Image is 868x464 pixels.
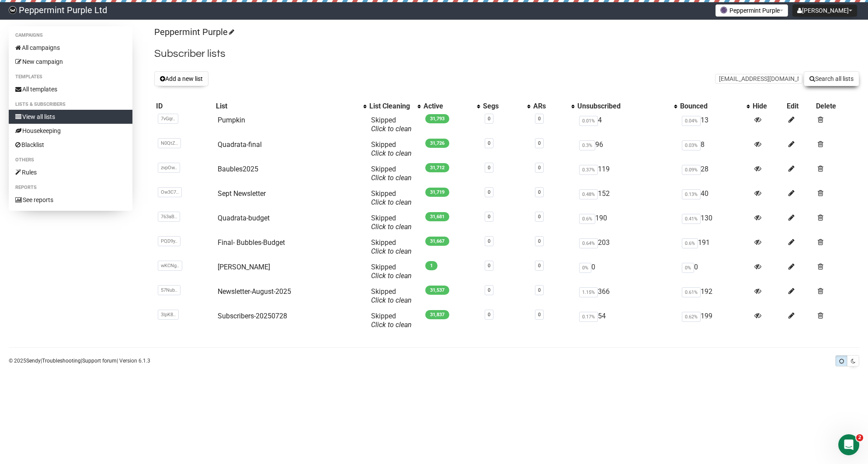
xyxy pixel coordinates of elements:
th: Bounced: No sort applied, activate to apply an ascending sort [678,100,751,112]
span: 31,681 [425,212,449,221]
a: Click to clean [371,296,412,304]
a: Click to clean [371,174,412,182]
span: 0.61% [682,287,701,297]
div: Edit [787,102,812,111]
th: ARs: No sort applied, activate to apply an ascending sort [531,100,576,112]
h2: Subscriber lists [154,46,859,62]
td: 4 [576,112,678,137]
li: Lists & subscribers [9,99,132,110]
a: Quadrata-budget [218,214,270,222]
div: Unsubscribed [577,102,670,111]
span: Skipped [371,140,412,157]
a: Click to clean [371,198,412,206]
span: 0.03% [682,140,701,150]
span: Skipped [371,214,412,231]
a: 0 [488,116,490,122]
span: 31,719 [425,188,449,197]
span: 0.64% [579,238,598,248]
td: 203 [576,235,678,259]
a: Troubleshooting [42,358,81,364]
li: Templates [9,72,132,82]
a: Support forum [82,358,117,364]
a: Click to clean [371,223,412,231]
a: All templates [9,82,132,96]
span: 31,667 [425,237,449,246]
span: 31,537 [425,286,449,295]
td: 119 [576,161,678,186]
th: Hide: No sort applied, sorting is disabled [751,100,785,112]
span: 31,837 [425,310,449,319]
th: ID: No sort applied, sorting is disabled [154,100,214,112]
span: zvpOw.. [158,163,180,173]
a: 0 [488,238,490,244]
a: Housekeeping [9,124,132,138]
a: [PERSON_NAME] [218,263,270,271]
div: Active [424,102,472,111]
button: Peppermint Purple [715,4,788,17]
span: 0.41% [682,214,701,224]
span: 31,793 [425,114,449,123]
div: ID [156,102,212,111]
li: Reports [9,182,132,193]
a: Rules [9,165,132,179]
th: Edit: No sort applied, sorting is disabled [785,100,814,112]
div: Delete [816,102,858,111]
a: View all lists [9,110,132,124]
a: 0 [488,165,490,171]
span: 0.48% [579,189,598,199]
span: 7vGqr.. [158,114,178,124]
a: Click to clean [371,125,412,133]
div: Hide [753,102,783,111]
span: Skipped [371,165,412,182]
span: 0.62% [682,312,701,322]
span: 3IpK8.. [158,310,179,320]
td: 28 [678,161,751,186]
a: Sept Newsletter [218,189,266,198]
img: 1.png [720,7,727,14]
th: List Cleaning: No sort applied, activate to apply an ascending sort [368,100,422,112]
span: 1.15% [579,287,598,297]
a: 0 [488,214,490,220]
a: 0 [538,189,541,195]
td: 54 [576,308,678,333]
div: List Cleaning [369,102,413,111]
td: 96 [576,137,678,161]
a: 0 [488,189,490,195]
a: All campaigns [9,41,132,55]
span: Ow3C7.. [158,187,182,197]
span: Skipped [371,287,412,304]
a: 0 [538,263,541,269]
a: New campaign [9,55,132,69]
a: 0 [488,312,490,317]
a: 0 [488,140,490,146]
span: 57Nub.. [158,285,181,295]
td: 0 [576,259,678,284]
img: 8e84c496d3b51a6c2b78e42e4056443a [9,6,17,14]
span: 0.04% [682,116,701,126]
td: 13 [678,112,751,137]
span: wKCNg.. [158,261,182,271]
a: Click to clean [371,321,412,329]
a: 0 [538,287,541,293]
td: 40 [678,186,751,210]
td: 190 [576,210,678,235]
a: See reports [9,193,132,207]
a: 0 [488,287,490,293]
span: 0.09% [682,165,701,175]
a: Newsletter-August-2025 [218,287,291,296]
a: Sendy [26,358,41,364]
div: List [216,102,359,111]
a: 0 [538,116,541,122]
a: Baubles2025 [218,165,258,173]
td: 366 [576,284,678,308]
a: 0 [538,165,541,171]
td: 152 [576,186,678,210]
span: 31,712 [425,163,449,172]
a: 0 [538,214,541,220]
a: Final- Bubbles-Budget [218,238,285,247]
td: 8 [678,137,751,161]
span: N0QtZ.. [158,138,181,148]
td: 191 [678,235,751,259]
th: Active: No sort applied, activate to apply an ascending sort [422,100,481,112]
li: Others [9,155,132,165]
